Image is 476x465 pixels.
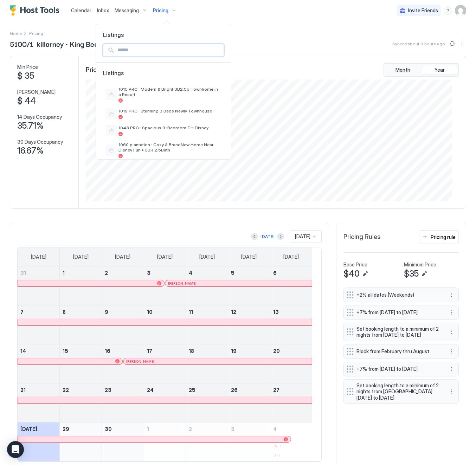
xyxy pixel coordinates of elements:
div: Open Intercom Messenger [7,441,24,458]
span: 1060 plantation · Cozy & BrandNew Home Near Disney Fun • 3BR 2.5Bath [118,142,221,153]
span: 1019 PRC · Stunning 3 Beds Newly Townhouse [118,108,221,114]
span: 1043 PRC · Spacious 3-Bedroom TH Disney [118,125,221,130]
span: Listings [103,70,224,84]
input: Input Field [115,44,224,56]
span: 1015 PRC · Modern & Bright 3B2.5b Townhome in a Resort [118,86,221,97]
span: Listings [96,31,231,38]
